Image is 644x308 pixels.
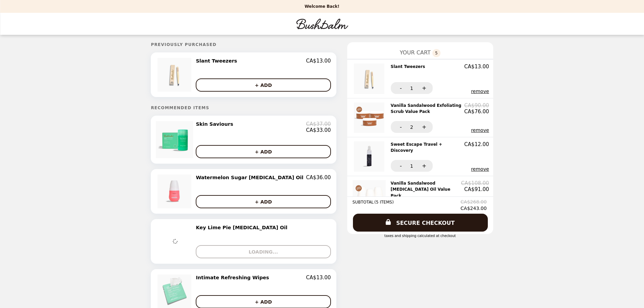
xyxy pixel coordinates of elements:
p: CA$76.00 [464,109,489,115]
button: - [391,82,409,94]
span: ( 5 ITEMS ) [374,200,393,205]
h2: Sweet Escape Travel + Discovery [391,141,464,154]
h2: Intimate Refreshing Wipes [196,275,271,281]
a: SECURE CHECKOUT [353,214,488,232]
p: CA$108.00 [461,180,489,186]
img: Vanilla Sandalwood Exfoliating Scrub Value Pack [354,102,386,133]
img: Sweet Escape Travel + Discovery [354,141,386,172]
button: remove [471,166,489,172]
h2: Slant Tweezers [196,58,240,64]
button: - [391,121,409,133]
span: CA$243.00 [460,206,487,211]
button: + [414,160,433,172]
img: Skin Saviours [156,121,195,158]
button: + [414,82,433,94]
button: + [414,121,433,133]
span: SUBTOTAL [353,200,375,205]
p: CA$12.00 [464,141,489,147]
h2: Watermelon Sugar [MEDICAL_DATA] Oil [196,174,306,181]
h2: Vanilla Sandalwood [MEDICAL_DATA] Oil Value Pack [391,180,461,199]
span: 1 [410,86,413,91]
img: Slant Tweezers [354,64,386,94]
h2: Vanilla Sandalwood Exfoliating Scrub Value Pack [391,102,464,115]
h2: Skin Saviours [196,121,236,127]
p: CA$91.00 [464,186,489,192]
span: CA$268.00 [460,199,487,205]
div: Taxes and Shipping calculated at checkout [353,234,488,238]
span: 1 [410,163,413,169]
img: Brand Logo [295,17,349,31]
span: 5 [432,49,440,57]
button: + ADD [196,78,331,92]
button: + ADD [196,195,331,208]
p: CA$36.00 [306,174,331,181]
button: remove [471,127,489,133]
button: remove [471,89,489,94]
h5: Recommended Items [151,105,336,110]
p: Welcome Back! [305,4,339,9]
p: CA$90.00 [464,102,489,109]
img: Vanilla Sandalwood Ingrown Hair Oil Value Pack [353,180,387,213]
p: CA$13.00 [306,275,331,281]
img: Watermelon Sugar Ingrown Hair Oil [158,174,193,208]
h2: Slant Tweezers [391,64,428,70]
span: YOUR CART [400,49,430,56]
button: - [391,160,409,172]
p: CA$37.00 [306,121,331,127]
span: 2 [410,124,413,130]
img: Slant Tweezers [158,58,193,92]
h5: Previously Purchased [151,42,336,47]
button: + ADD [196,145,331,158]
p: CA$13.00 [306,58,331,64]
h2: Key Lime Pie [MEDICAL_DATA] Oil [196,224,290,231]
p: CA$13.00 [464,64,489,70]
p: CA$33.00 [306,127,331,133]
